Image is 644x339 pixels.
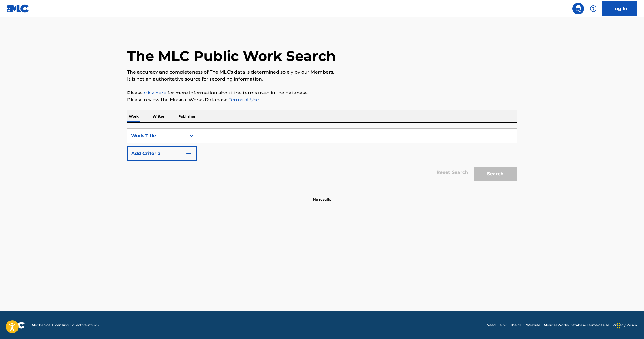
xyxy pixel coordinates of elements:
button: Add Criteria [127,146,197,161]
p: Please review the Musical Works Database [127,96,517,103]
p: Writer [151,110,166,122]
p: It is not an authoritative source for recording information. [127,76,517,83]
img: 9d2ae6d4665cec9f34b9.svg [185,150,192,157]
a: Terms of Use [228,97,259,103]
div: Work Title [131,132,183,139]
a: Public Search [572,3,584,14]
div: Help [587,3,599,14]
p: Work [127,110,140,122]
p: Publisher [177,110,197,122]
iframe: Chat Widget [615,311,644,339]
form: Search Form [127,128,517,184]
img: MLC Logo [7,4,29,13]
span: Mechanical Licensing Collective © 2025 [32,323,99,328]
a: Musical Works Database Terms of Use [544,323,609,328]
a: The MLC Website [510,323,540,328]
h1: The MLC Public Work Search [127,47,336,65]
img: logo [7,322,25,329]
a: click here [144,90,166,96]
p: Please for more information about the terms used in the database. [127,90,517,96]
img: help [590,5,597,12]
a: Log In [602,1,637,16]
div: Drag [617,317,620,334]
img: search [575,5,582,12]
a: Need Help? [487,323,507,328]
p: No results [313,190,331,202]
p: The accuracy and completeness of The MLC's data is determined solely by our Members. [127,69,517,76]
a: Privacy Policy [613,323,637,328]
